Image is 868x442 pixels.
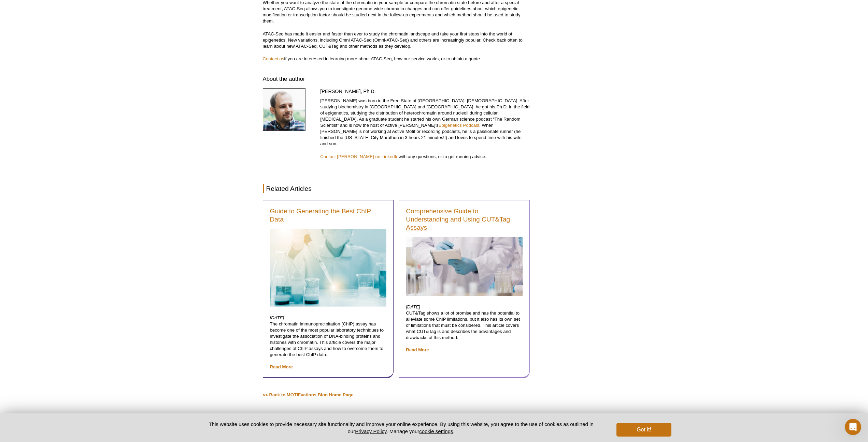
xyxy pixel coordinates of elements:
p: CUT&Tag shows a lot of promise and has the potential to alleviate some ChIP limitations, but it a... [406,304,523,353]
iframe: Intercom live chat [845,419,861,435]
h2: Related Articles [263,184,530,193]
p: The chromatin immunoprecipitation (ChIP) assay has become one of the most popular laboratory tech... [270,315,387,370]
button: cookie settings [419,428,453,434]
a: Contact [PERSON_NAME] on LinkedIn [320,154,398,159]
a: Guide to Generating the Best ChIP Data [270,207,387,224]
p: [PERSON_NAME] was born in the Free State of [GEOGRAPHIC_DATA], [DEMOGRAPHIC_DATA]. After studying... [320,98,530,147]
img: Stefan Dillinger [263,88,305,131]
p: with any questions, or to get running advice. [320,154,530,160]
a: Privacy Policy [355,428,386,434]
a: Contact us [263,56,284,61]
a: Comprehensive Guide to Understanding and Using CUT&Tag Assays [406,207,523,232]
h4: [PERSON_NAME], Ph.D. [320,88,530,94]
em: [DATE] [406,304,420,309]
h3: About the author [263,75,530,83]
p: ATAC-Seq has made it easier and faster than ever to study the chromatin landscape and take your f... [263,31,530,49]
img: Best ChIP results [270,229,387,307]
em: [DATE] [270,315,284,320]
button: Got it! [616,423,671,437]
img: What is CUT&Tag and How Does it Work? [406,237,523,296]
p: if you are interested in learning more about ATAC-Seq, how our service works, or to obtain a quote. [263,56,530,62]
a: Read More [270,364,293,369]
a: Read More [406,347,429,352]
p: This website uses cookies to provide necessary site functionality and improve your online experie... [197,421,606,435]
a: << Back to MOTIFvations Blog Home Page [263,392,354,397]
a: Epigenetics Podcast [439,123,480,128]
